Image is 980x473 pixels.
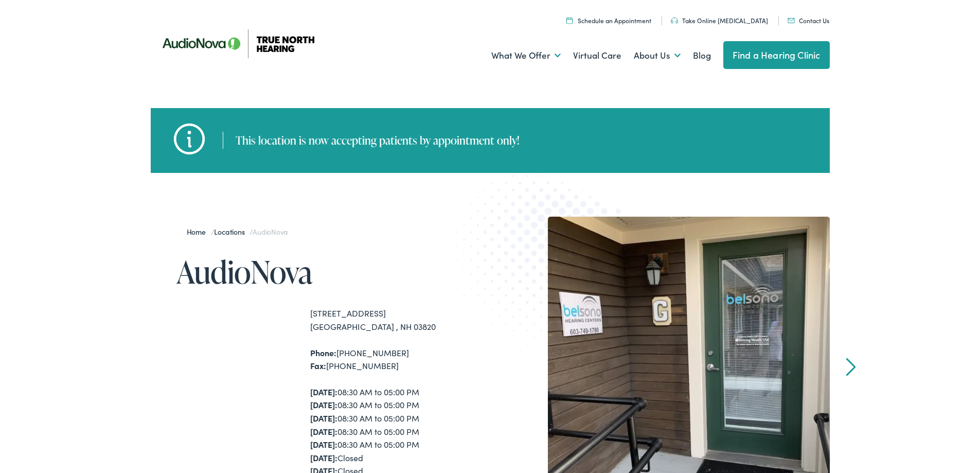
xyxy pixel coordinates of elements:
[723,41,830,69] a: Find a Hearing Clinic
[573,37,621,75] a: Virtual Care
[310,426,337,437] strong: [DATE]:
[566,17,573,24] img: Icon symbolizing a calendar in color code ffb348
[310,399,337,410] strong: [DATE]:
[223,132,520,149] div: This location is now accepting patients by appointment only!
[846,358,856,376] a: Next
[788,16,829,25] a: Contact Us
[634,37,681,75] a: About Us
[169,118,210,160] img: hh-icons.png
[187,226,211,237] a: Home
[788,18,795,23] img: Mail icon in color code ffb348, used for communication purposes
[310,346,490,373] div: [PHONE_NUMBER] [PHONE_NUMBER]
[310,360,326,371] strong: Fax:
[310,307,490,333] div: [STREET_ADDRESS] [GEOGRAPHIC_DATA] , NH 03820
[253,226,288,237] span: AudioNova
[187,226,288,237] span: / /
[310,347,336,358] strong: Phone:
[671,16,768,25] a: Take Online [MEDICAL_DATA]
[310,386,337,397] strong: [DATE]:
[671,17,678,24] img: Headphones icon in color code ffb348
[310,452,337,463] strong: [DATE]:
[310,439,337,450] strong: [DATE]:
[176,255,490,289] h1: AudioNova
[566,16,651,25] a: Schedule an Appointment
[693,37,711,75] a: Blog
[214,226,250,237] a: Locations
[310,412,337,424] strong: [DATE]:
[491,37,561,75] a: What We Offer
